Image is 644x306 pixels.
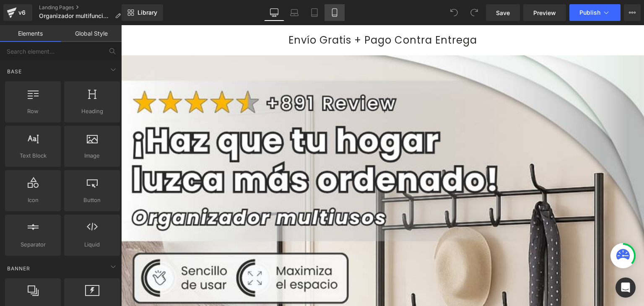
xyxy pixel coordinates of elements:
[6,265,31,272] span: Banner
[39,13,112,19] span: Organizador multifuncional
[6,67,23,75] span: Base
[325,4,345,21] a: Mobile
[533,8,556,17] span: Preview
[264,4,284,21] a: Desktop
[8,107,58,116] span: Row
[615,277,636,298] div: Open Intercom Messenger
[17,7,27,18] div: v6
[523,4,566,21] a: Preview
[122,4,163,21] a: New Library
[466,4,483,21] button: Redo
[304,4,325,21] a: Tablet
[284,4,304,21] a: Laptop
[167,8,356,22] span: Envío Gratis + Pago Contra Entrega
[67,107,117,116] span: Heading
[8,151,58,160] span: Text Block
[39,4,127,11] a: Landing Pages
[67,151,117,160] span: Image
[61,25,122,42] a: Global Style
[446,4,462,21] button: Undo
[138,9,157,16] span: Library
[579,9,600,16] span: Publish
[569,4,621,21] button: Publish
[624,4,641,21] button: More
[67,240,117,249] span: Liquid
[8,240,58,249] span: Separator
[67,196,117,205] span: Button
[496,8,510,17] span: Save
[8,196,58,205] span: Icon
[3,4,32,21] a: v6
